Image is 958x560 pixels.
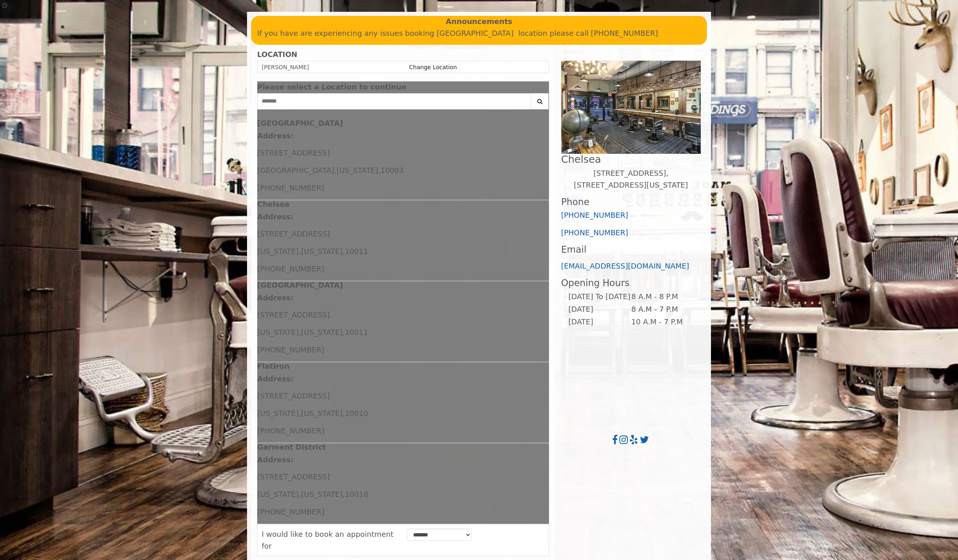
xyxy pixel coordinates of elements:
p: If you have are experiencing any issues booking [GEOGRAPHIC_DATA] location please call [PHONE_NUM... [257,28,701,39]
b: Address: [257,374,293,383]
td: [DATE] [568,316,631,328]
td: [DATE] To [DATE] [568,291,631,303]
span: [US_STATE] [257,328,299,337]
div: Center Select [257,93,549,114]
span: [US_STATE] [257,247,299,256]
span: I would like to book an appointment for [262,530,394,550]
span: [PHONE_NUMBER] [257,265,324,273]
span: Please select a Location to continue [257,83,407,91]
span: [GEOGRAPHIC_DATA] [257,166,334,175]
b: Garment District [257,443,326,451]
span: [STREET_ADDRESS] [257,149,330,157]
h2: Chelsea [561,154,701,165]
span: , [343,247,345,256]
span: [US_STATE] [257,490,299,499]
h3: Email [561,245,701,255]
span: [STREET_ADDRESS] [257,311,330,319]
span: [PHONE_NUMBER] [257,346,324,354]
b: Address: [257,455,293,464]
b: Address: [257,293,293,302]
td: 8 A.M - 7 P.M [631,303,694,316]
a: [PHONE_NUMBER] [561,211,628,219]
span: [US_STATE] [301,409,343,418]
span: [US_STATE] [301,328,343,337]
span: 10010 [345,409,368,418]
span: 10018 [345,490,368,499]
a: [EMAIL_ADDRESS][DOMAIN_NAME] [561,262,689,270]
b: [GEOGRAPHIC_DATA] [257,119,343,127]
b: Address: [257,131,293,140]
b: [GEOGRAPHIC_DATA] [257,281,343,289]
h3: Phone [561,197,701,207]
span: [US_STATE] [301,490,343,499]
input: Search Center [257,93,531,109]
p: [STREET_ADDRESS],[STREET_ADDRESS][US_STATE] [561,168,701,191]
b: Flatiron [257,362,289,370]
h3: Opening Hours [561,278,701,288]
span: [US_STATE] [337,166,378,175]
span: , [299,328,301,337]
i: Search button [535,98,545,104]
button: close dialog [537,85,549,90]
span: 10011 [345,328,368,337]
span: [US_STATE] [301,247,343,256]
span: [PERSON_NAME] [262,64,309,70]
span: [STREET_ADDRESS] [257,392,330,400]
b: Announcements [446,16,512,28]
span: [US_STATE] [257,409,299,418]
span: , [299,247,301,256]
td: 10 A.M - 7 P.M [631,316,694,328]
span: , [343,328,345,337]
span: [PHONE_NUMBER] [257,427,324,435]
td: 8 A.M - 8 P.M [631,291,694,303]
span: , [343,490,345,499]
a: [PHONE_NUMBER] [561,228,628,237]
b: LOCATION [257,50,297,59]
span: [STREET_ADDRESS] [257,230,330,238]
span: , [343,409,345,418]
b: Address: [257,212,293,221]
span: , [299,409,301,418]
span: 10003 [381,166,404,175]
span: [PHONE_NUMBER] [257,184,324,192]
span: , [299,490,301,499]
a: Change Location [409,64,457,70]
b: Chelsea [257,200,289,208]
span: , [378,166,381,175]
span: [STREET_ADDRESS] [257,472,330,481]
td: [DATE] [568,303,631,316]
span: 10011 [345,247,368,256]
span: [PHONE_NUMBER] [257,507,324,516]
span: , [334,166,337,175]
